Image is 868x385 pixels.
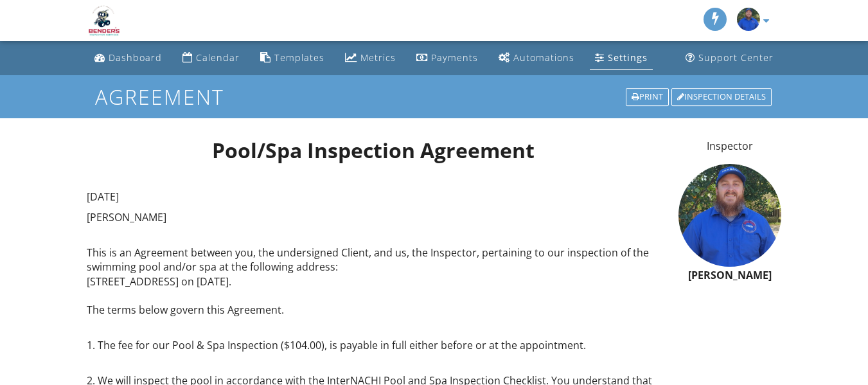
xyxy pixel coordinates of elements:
[177,46,245,70] a: Calendar
[493,46,580,70] a: Automations (Basic)
[87,210,663,224] p: [PERSON_NAME]
[678,164,781,267] img: profile_pic_cropped_923.jpg
[678,270,781,282] h6: [PERSON_NAME]
[698,51,774,64] div: Support Center
[626,88,669,106] div: Print
[255,46,330,70] a: Templates
[87,324,663,353] p: 1. The fee for our Pool & Spa Inspection ($104.00), is payable in full either before or at the ap...
[671,88,772,106] div: Inspection Details
[95,85,773,108] h1: Agreement
[212,136,535,164] span: Pool/Spa Inspection Agreement
[590,46,653,70] a: Settings
[431,51,478,64] div: Payments
[624,87,670,107] a: Print
[608,51,648,64] div: Settings
[109,51,162,64] div: Dashboard
[360,51,396,64] div: Metrics
[274,51,324,64] div: Templates
[87,3,121,38] img: Bender's Inspection Services
[87,190,663,204] p: [DATE]
[87,231,663,318] p: This is an Agreement between you, the undersigned Client, and us, the Inspector, pertaining to ou...
[340,46,401,70] a: Metrics
[678,139,781,153] p: Inspector
[89,46,167,70] a: Dashboard
[670,87,773,107] a: Inspection Details
[196,51,240,64] div: Calendar
[513,51,574,64] div: Automations
[411,46,483,70] a: Payments
[680,46,779,70] a: Support Center
[737,8,760,31] img: profile_pic_cropped_923.jpg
